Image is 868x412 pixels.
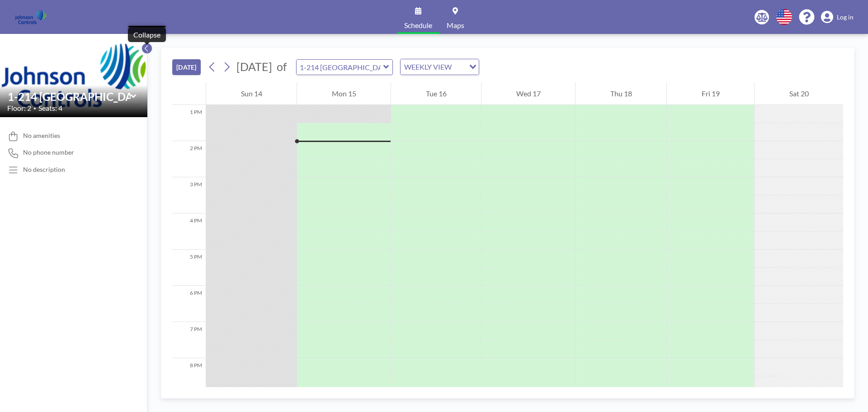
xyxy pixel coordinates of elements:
div: 4 PM [172,213,206,250]
span: of [277,60,287,74]
div: Search for option [401,59,479,75]
div: 5 PM [172,250,206,286]
input: Search for option [454,61,464,73]
div: 6 PM [172,286,206,322]
div: Mon 15 [297,82,391,105]
div: 1 PM [172,105,206,141]
div: Tue 16 [391,82,481,105]
span: Schedule [404,22,432,29]
input: 1-214 Boca Raton [8,90,131,103]
div: Sat 20 [755,82,843,105]
span: No amenities [23,132,60,140]
a: Log in [821,11,854,24]
div: 2 PM [172,141,206,177]
div: Thu 18 [576,82,666,105]
span: Seats: 4 [38,104,62,113]
span: • [33,105,36,111]
div: 7 PM [172,322,206,358]
span: No phone number [23,148,74,156]
input: 1-214 Boca Raton [297,60,383,75]
span: [DATE] [236,60,272,73]
div: 8 PM [172,358,206,394]
div: Fri 19 [667,82,754,105]
span: Floor: 2 [7,104,31,113]
button: [DATE] [172,59,201,75]
div: Wed 17 [481,82,575,105]
img: organization-logo [14,8,47,26]
span: Maps [447,22,464,29]
div: Sun 14 [206,82,297,105]
div: Collapse [133,30,160,39]
span: Log in [837,13,854,21]
div: 3 PM [172,177,206,213]
span: WEEKLY VIEW [402,61,453,73]
div: No description [23,166,65,174]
